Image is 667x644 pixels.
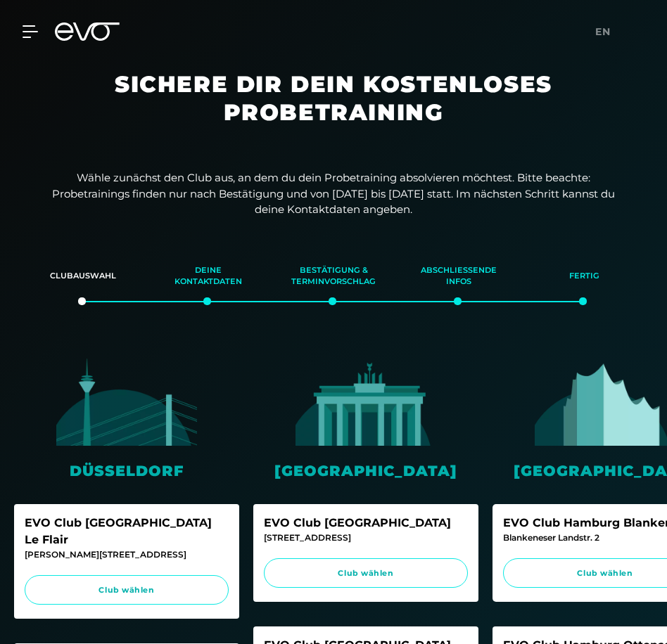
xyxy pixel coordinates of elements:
[25,548,229,561] div: [PERSON_NAME][STREET_ADDRESS]
[253,460,478,482] div: [GEOGRAPHIC_DATA]
[277,567,455,579] span: Club wählen
[539,257,629,295] div: Fertig
[56,358,197,446] img: evofitness
[595,24,619,40] a: en
[14,460,239,482] div: Düsseldorf
[595,25,611,38] span: en
[296,358,436,446] img: evofitness
[288,257,379,295] div: Bestätigung & Terminvorschlag
[38,584,215,596] span: Club wählen
[52,170,615,218] p: Wähle zunächst den Club aus, an dem du dein Probetraining absolvieren möchtest. Bitte beachte: Pr...
[94,70,573,149] h1: Sichere dir dein kostenloses Probetraining
[264,532,468,544] div: [STREET_ADDRESS]
[25,575,229,605] a: Club wählen
[264,515,468,532] div: EVO Club [GEOGRAPHIC_DATA]
[414,257,504,295] div: Abschließende Infos
[25,515,229,548] div: EVO Club [GEOGRAPHIC_DATA] Le Flair
[264,558,468,588] a: Club wählen
[38,257,128,295] div: Clubauswahl
[163,257,253,295] div: Deine Kontaktdaten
